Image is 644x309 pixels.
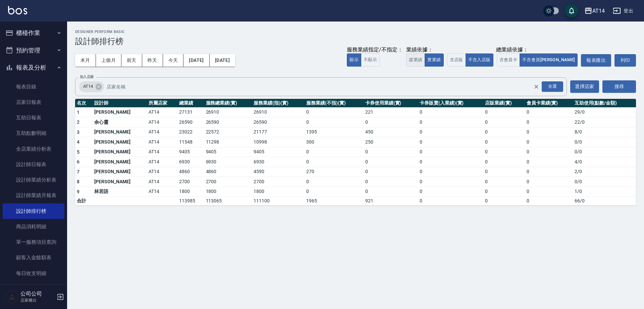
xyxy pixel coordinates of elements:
[77,169,79,175] span: 7
[418,117,483,127] td: 0
[525,117,573,127] td: 0
[525,157,573,167] td: 0
[418,167,483,177] td: 0
[525,167,573,177] td: 0
[525,99,573,108] th: 會員卡業績(實)
[252,117,305,127] td: 26590
[93,99,147,108] th: 設計師
[77,139,79,145] span: 4
[79,83,97,90] span: AT14
[93,157,147,167] td: [PERSON_NAME]
[77,119,79,125] span: 2
[573,107,636,117] td: 29 / 0
[364,137,418,147] td: 250
[573,197,636,205] td: 66 / 0
[93,117,147,127] td: 余心靈
[177,107,204,117] td: 27131
[77,189,79,194] span: 9
[573,117,636,127] td: 22 / 0
[497,53,520,67] button: 含會員卡
[177,197,204,205] td: 113985
[418,197,483,205] td: 0
[147,167,177,177] td: AT14
[305,187,364,197] td: 0
[581,54,611,67] button: 報表匯出
[183,54,209,67] button: [DATE]
[525,127,573,137] td: 0
[252,197,305,205] td: 111100
[204,107,252,117] td: 26910
[483,197,525,205] td: 0
[3,59,64,76] button: 報表及分析
[532,82,541,91] button: Clear
[3,266,64,281] a: 每日收支明細
[406,46,443,53] div: 業績依據：
[142,54,163,67] button: 昨天
[364,117,418,127] td: 0
[177,99,204,108] th: 總業績
[525,137,573,147] td: 0
[75,37,636,46] h3: 設計師排行榜
[483,157,525,167] td: 0
[3,125,64,141] a: 互助點數明細
[483,117,525,127] td: 0
[204,99,252,108] th: 服務總業績(實)
[204,177,252,187] td: 2700
[204,157,252,167] td: 6930
[20,297,55,303] p: 店家櫃台
[163,54,184,67] button: 今天
[364,177,418,187] td: 0
[77,159,79,164] span: 6
[364,99,418,108] th: 卡券使用業績(實)
[204,167,252,177] td: 4860
[573,167,636,177] td: 2 / 0
[20,291,55,297] h5: 公司公司
[573,147,636,157] td: 0 / 0
[525,187,573,197] td: 0
[610,5,636,17] button: 登出
[147,187,177,197] td: AT14
[447,53,466,67] button: 含店販
[147,127,177,137] td: AT14
[418,177,483,187] td: 0
[364,187,418,197] td: 0
[483,177,525,187] td: 0
[347,46,403,53] div: 服務業績指定/不指定：
[418,107,483,117] td: 0
[3,157,64,172] a: 設計師日報表
[93,177,147,187] td: [PERSON_NAME]
[483,167,525,177] td: 0
[565,4,578,17] button: save
[252,127,305,137] td: 21177
[361,53,380,67] button: 不顯示
[573,137,636,147] td: 0 / 0
[582,4,607,18] button: AT14
[93,107,147,117] td: [PERSON_NAME]
[418,99,483,108] th: 卡券販賣(入業績)(實)
[147,147,177,157] td: AT14
[177,137,204,147] td: 11548
[3,284,64,301] button: 客戶管理
[602,80,636,93] button: 搜尋
[418,147,483,157] td: 0
[305,107,364,117] td: 0
[147,99,177,108] th: 所屬店家
[204,127,252,137] td: 22572
[252,137,305,147] td: 10998
[3,94,64,110] a: 店家日報表
[252,157,305,167] td: 6930
[177,187,204,197] td: 1800
[96,54,121,67] button: 上個月
[3,188,64,203] a: 設計師業績月報表
[573,127,636,137] td: 8 / 0
[364,147,418,157] td: 0
[305,147,364,157] td: 0
[540,80,565,93] button: Open
[520,53,578,67] button: 不含會員[PERSON_NAME]
[77,129,79,135] span: 3
[147,157,177,167] td: AT14
[75,197,93,205] td: 合計
[425,53,443,67] button: 實業績
[406,53,425,67] button: 虛業績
